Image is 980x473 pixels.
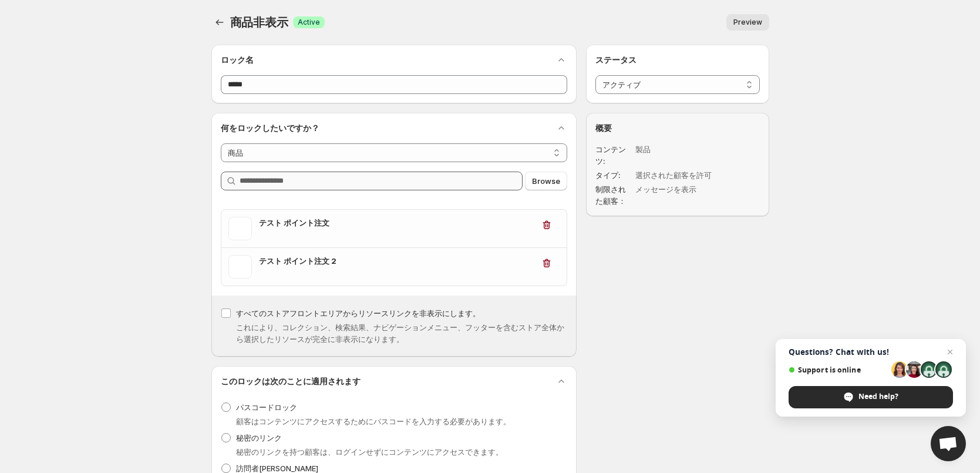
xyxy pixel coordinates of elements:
[635,169,726,181] dd: 選択された顧客を許可
[525,172,567,190] button: Browse
[298,18,320,27] span: Active
[532,175,560,187] span: Browse
[789,386,953,408] div: Need help?
[635,143,726,167] dd: 製品
[858,391,898,402] span: Need help?
[595,169,633,181] dt: タイプ :
[236,402,297,412] span: パスコードロック
[230,15,288,29] span: 商品非表示
[221,375,361,387] h2: このロックは次のことに適用されます
[595,54,759,66] h2: ステータス
[211,14,228,31] button: Back
[236,433,282,442] span: 秘密のリンク
[635,183,726,207] dd: メッセージを表示
[236,447,503,457] span: 秘密のリンクを持つ顧客は、ログインせずにコンテンツにアクセスできます。
[236,323,564,344] span: これにより、コレクション、検索結果、ナビゲーションメニュー、フッターを含むストア全体から選択したリソースが完全に非表示になります。
[595,122,759,134] h2: 概要
[236,464,318,473] span: 訪問者[PERSON_NAME]
[789,347,953,357] span: Questions? Chat with us!
[789,365,887,374] span: Support is online
[236,417,511,426] span: 顧客はコンテンツにアクセスするためにパスコードを入力する必要があります。
[595,143,633,167] dt: コンテンツ :
[236,308,480,318] span: すべてのストアフロントエリアからリソースリンクを非表示にします。
[943,345,957,359] span: Close chat
[221,54,254,66] h2: ロック名
[733,18,762,27] span: Preview
[221,122,319,134] h2: 何をロックしたいですか？
[726,14,769,31] button: Preview
[259,255,534,267] h3: テスト ポイント注文 2
[259,217,534,229] h3: テスト ポイント注文
[595,183,633,207] dt: 制限された顧客：
[931,426,966,461] div: Open chat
